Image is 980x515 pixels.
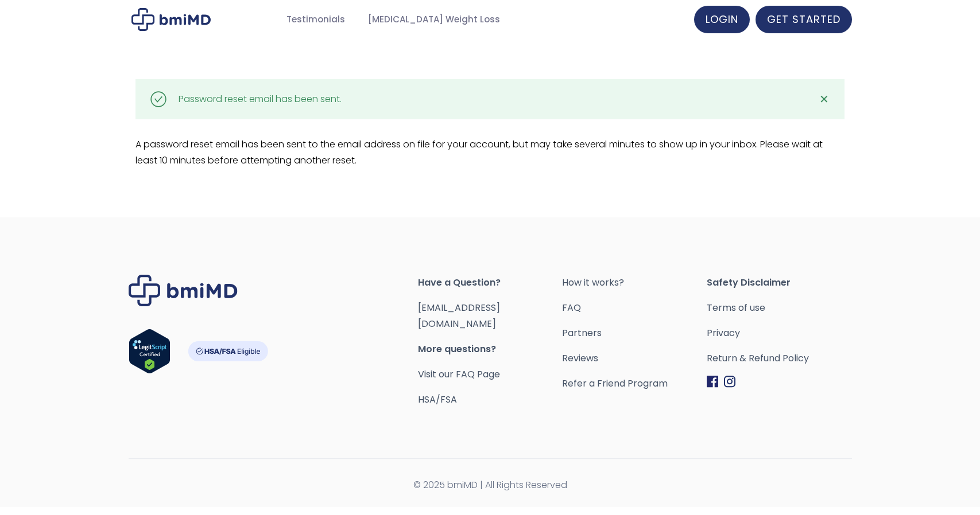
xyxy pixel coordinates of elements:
a: HSA/FSA [418,393,457,406]
div: Password reset email has been sent. [179,91,342,107]
a: Return & Refund Policy [707,350,851,366]
a: FAQ [562,300,707,316]
a: [MEDICAL_DATA] Weight Loss [357,9,512,31]
span: GET STARTED [767,12,840,26]
p: A password reset email has been sent to the email address on file for your account, but may take ... [135,136,845,169]
a: Terms of use [707,300,851,316]
a: ✕ [813,88,836,111]
img: My account [131,8,211,31]
img: Brand Logo [129,275,238,306]
span: ✕ [819,91,829,107]
span: Have a Question? [418,275,563,291]
img: Verify Approval for www.bmimd.com [129,329,171,374]
span: © 2025 bmiMD | All Rights Reserved [129,477,852,493]
img: HSA-FSA [188,341,268,361]
a: GET STARTED [756,6,852,33]
a: Partners [562,325,707,341]
span: LOGIN [706,12,738,26]
a: How it works? [562,275,707,291]
a: Privacy [707,325,851,341]
a: [EMAIL_ADDRESS][DOMAIN_NAME] [418,301,500,330]
a: Testimonials [275,9,357,31]
span: More questions? [418,341,563,357]
span: Testimonials [286,13,345,26]
a: Visit our FAQ Page [418,368,500,381]
span: [MEDICAL_DATA] Weight Loss [368,13,500,26]
span: Safety Disclaimer [707,275,851,291]
a: Refer a Friend Program [562,376,707,392]
a: Reviews [562,350,707,366]
a: Verify LegitScript Approval for www.bmimd.com [129,329,171,379]
a: LOGIN [694,6,750,33]
img: Instagram [724,376,735,388]
img: Facebook [707,376,718,388]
